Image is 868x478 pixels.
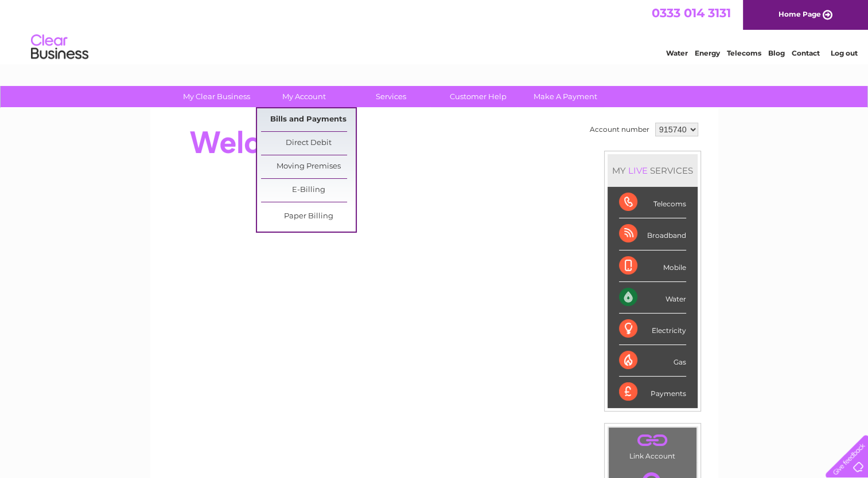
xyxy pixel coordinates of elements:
[652,6,731,20] a: 0333 014 3131
[608,154,698,187] div: MY SERVICES
[695,49,720,57] a: Energy
[518,86,613,107] a: Make A Payment
[261,108,356,131] a: Bills and Payments
[619,250,686,282] div: Mobile
[619,218,686,250] div: Broadband
[256,86,351,107] a: My Account
[261,155,356,178] a: Moving Premises
[261,205,356,228] a: Paper Billing
[344,86,438,107] a: Services
[666,49,688,57] a: Water
[626,165,650,176] div: LIVE
[261,132,356,155] a: Direct Debit
[164,6,706,56] div: Clear Business is a trading name of Verastar Limited (registered in [GEOGRAPHIC_DATA] No. 3667643...
[30,30,89,65] img: logo.png
[792,49,820,57] a: Contact
[587,120,652,139] td: Account number
[727,49,761,57] a: Telecoms
[619,187,686,218] div: Telecoms
[830,49,857,57] a: Log out
[619,314,686,345] div: Electricity
[608,427,697,463] td: Link Account
[169,86,264,107] a: My Clear Business
[619,282,686,314] div: Water
[619,345,686,377] div: Gas
[612,430,694,450] a: .
[619,377,686,408] div: Payments
[431,86,526,107] a: Customer Help
[261,179,356,202] a: E-Billing
[768,49,785,57] a: Blog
